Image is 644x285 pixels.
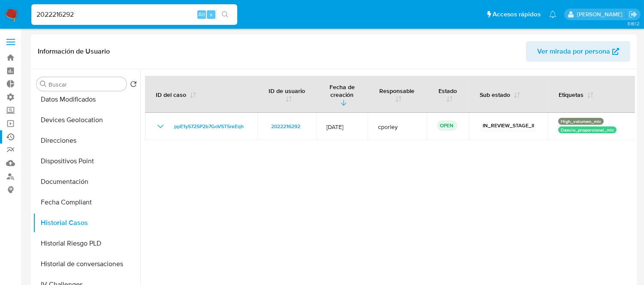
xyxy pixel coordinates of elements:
span: Alt [198,10,205,18]
button: Volver al orden por defecto [130,81,137,90]
button: Buscar [40,81,47,87]
button: Fecha Compliant [33,192,140,213]
span: Ver mirada por persona [537,41,610,62]
button: Historial Riesgo PLD [33,233,140,254]
button: Documentación [33,171,140,192]
a: Salir [629,10,638,19]
button: Ver mirada por persona [526,41,630,62]
p: zoe.breuer@mercadolibre.com [577,10,626,18]
button: Devices Geolocation [33,110,140,130]
span: Accesos rápidos [493,10,541,19]
a: Notificaciones [549,11,556,18]
button: Dispositivos Point [33,151,140,171]
h1: Información de Usuario [38,47,110,56]
button: Historial Casos [33,213,140,233]
button: Datos Modificados [33,89,140,110]
input: Buscar usuario o caso... [31,9,237,20]
button: Direcciones [33,130,140,151]
button: Historial de conversaciones [33,254,140,274]
button: search-icon [216,9,234,21]
span: s [210,10,212,18]
input: Buscar [48,81,123,88]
